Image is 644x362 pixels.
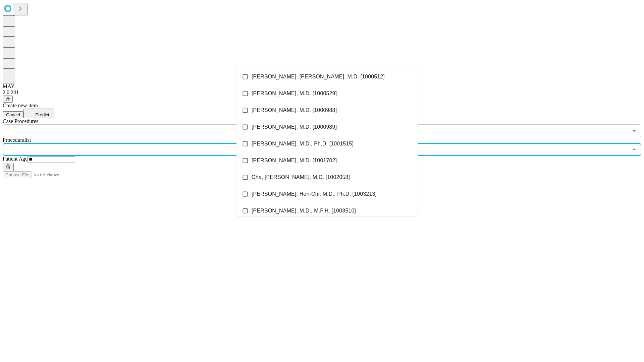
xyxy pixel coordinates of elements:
[252,106,337,114] span: [PERSON_NAME], M.D. [1000988]
[252,89,337,98] span: [PERSON_NAME], M.D. [1000529]
[3,103,38,108] span: Create new item
[252,190,377,198] span: [PERSON_NAME], Hon-Chi, M.D., Ph.D. [1003213]
[3,137,31,143] span: Proceduralist
[3,96,13,103] button: @
[630,145,639,154] button: Close
[252,157,337,165] span: [PERSON_NAME], M.D. [1001702]
[3,83,641,89] div: MAY
[630,126,639,135] button: Open
[35,112,49,117] span: Predict
[252,73,385,81] span: [PERSON_NAME], [PERSON_NAME], M.D. [1000512]
[23,109,54,118] button: Predict
[252,207,356,215] span: [PERSON_NAME], M.D., M.P.H. [1003510]
[3,118,38,124] span: Scheduled Procedure
[5,97,10,102] span: @
[6,112,20,117] span: Cancel
[252,173,350,181] span: Cha, [PERSON_NAME], M.D. [1002058]
[252,123,337,131] span: [PERSON_NAME], M.D. [1000989]
[252,140,354,148] span: [PERSON_NAME], M.D., Ph.D. [1001515]
[3,156,28,162] span: Patient Age
[3,111,23,118] button: Cancel
[3,89,641,96] div: 2.0.241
